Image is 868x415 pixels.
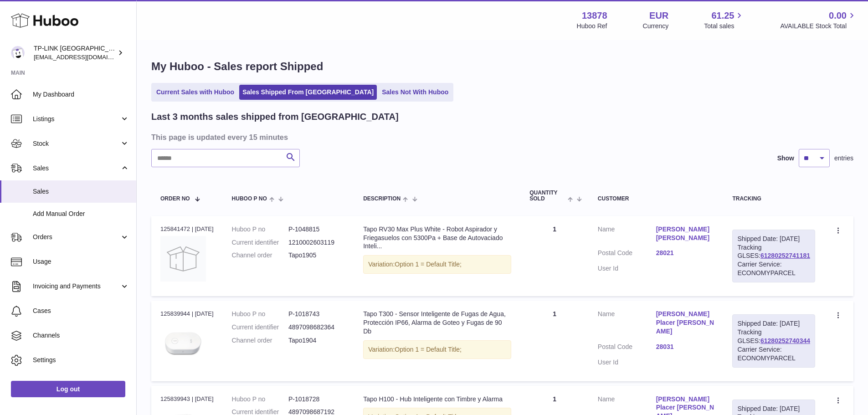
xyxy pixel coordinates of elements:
span: Option 1 = Default Title; [395,346,462,353]
td: 1 [520,216,589,296]
span: Total sales [704,22,745,31]
a: Sales Shipped From [GEOGRAPHIC_DATA] [239,85,377,100]
a: 28021 [656,249,714,257]
img: internalAdmin-13878@internal.huboo.com [11,46,25,60]
div: Tapo RV30 Max Plus White - Robot Aspirador y Friegasuelos con 5300Pa + Base de Autovaciado Inteli... [363,225,511,251]
div: 125839943 | [DATE] [160,395,214,403]
strong: EUR [649,10,668,22]
div: 125839944 | [DATE] [160,310,214,318]
div: Shipped Date: [DATE] [737,319,810,328]
span: 0.00 [829,10,847,22]
dt: User Id [598,264,656,273]
dt: User Id [598,358,656,367]
a: 61280252741181 [760,252,810,259]
span: Sales [33,187,129,196]
div: TP-LINK [GEOGRAPHIC_DATA], SOCIEDAD LIMITADA [34,44,116,61]
span: Sales [33,164,120,173]
div: Tracking GLSES: [732,314,815,367]
span: 61.25 [711,10,734,22]
span: Stock [33,139,120,148]
a: Log out [11,381,125,397]
span: Order No [160,196,190,202]
dt: Name [598,225,656,245]
span: AVAILABLE Stock Total [780,22,857,31]
a: Sales Not With Huboo [379,85,452,100]
span: Description [363,196,401,202]
dt: Huboo P no [232,395,288,404]
dd: Tapo1904 [288,336,345,345]
div: Shipped Date: [DATE] [737,235,810,243]
div: Carrier Service: ECONOMYPARCEL [737,345,810,363]
div: Shipped Date: [DATE] [737,405,810,413]
dt: Postal Code [598,249,656,260]
span: Huboo P no [232,196,267,202]
span: Add Manual Order [33,210,129,218]
dd: 1210002603119 [288,238,345,247]
dt: Huboo P no [232,225,288,234]
a: 61.25 Total sales [704,10,745,31]
dt: Current identifier [232,323,288,332]
span: Invoicing and Payments [33,282,120,291]
a: 61280252740344 [760,337,810,344]
div: Tracking [732,196,815,202]
span: entries [834,154,853,163]
div: Huboo Ref [577,22,607,31]
img: Tapo-T300_02.jpg [160,321,206,367]
dt: Huboo P no [232,310,288,318]
label: Show [777,154,794,163]
dd: Tapo1905 [288,251,345,260]
span: Usage [33,257,129,266]
dt: Postal Code [598,343,656,354]
div: Tapo T300 - Sensor Inteligente de Fugas de Agua, Protección IP66, Alarma de Goteo y Fugas de 90 Db [363,310,511,336]
dd: P-1018728 [288,395,345,404]
div: Variation: [363,255,511,274]
dt: Name [598,310,656,338]
div: Carrier Service: ECONOMYPARCEL [737,260,810,277]
img: no-photo.jpg [160,236,206,282]
span: My Dashboard [33,90,129,99]
h1: My Huboo - Sales report Shipped [151,59,853,74]
h3: This page is updated every 15 minutes [151,132,851,142]
dt: Channel order [232,251,288,260]
div: Tapo H100 - Hub Inteligente con Timbre y Alarma [363,395,511,404]
a: [PERSON_NAME] Placer [PERSON_NAME] [656,310,714,336]
a: [PERSON_NAME] [PERSON_NAME] [656,225,714,242]
dd: P-1018743 [288,310,345,318]
dd: 4897098682364 [288,323,345,332]
div: Currency [643,22,669,31]
dt: Channel order [232,336,288,345]
span: Listings [33,115,120,123]
div: Tracking GLSES: [732,230,815,282]
a: Current Sales with Huboo [153,85,237,100]
a: 0.00 AVAILABLE Stock Total [780,10,857,31]
span: Orders [33,233,120,241]
span: Channels [33,331,129,340]
strong: 13878 [582,10,607,22]
h2: Last 3 months sales shipped from [GEOGRAPHIC_DATA] [151,111,399,123]
span: Option 1 = Default Title; [395,261,462,268]
span: Quantity Sold [529,190,565,202]
dt: Current identifier [232,238,288,247]
span: [EMAIL_ADDRESS][DOMAIN_NAME] [34,53,134,61]
span: Settings [33,356,129,364]
div: Variation: [363,340,511,359]
a: 28031 [656,343,714,351]
dd: P-1048815 [288,225,345,234]
div: 125841472 | [DATE] [160,225,214,233]
div: Customer [598,196,714,202]
td: 1 [520,301,589,381]
span: Cases [33,307,129,315]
